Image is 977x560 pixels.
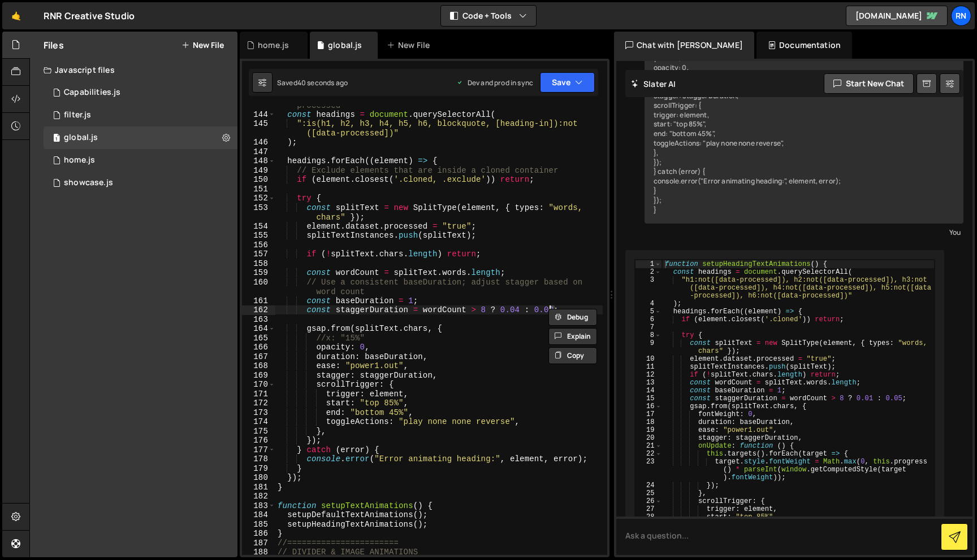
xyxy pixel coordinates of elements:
[181,41,224,50] button: New File
[242,483,275,492] div: 181
[64,110,91,120] div: filter.js
[64,178,113,188] div: showcase.js
[636,316,662,323] div: 6
[2,2,30,29] a: 🤙
[242,231,275,240] div: 155
[631,78,676,89] h2: Slater AI
[242,305,275,315] div: 162
[636,355,662,363] div: 10
[824,73,914,94] button: Start new chat
[636,410,662,418] div: 17
[951,6,971,26] a: RN
[44,9,135,23] div: RNR Creative Studio
[242,334,275,343] div: 165
[242,361,275,371] div: 168
[636,458,662,482] div: 23
[242,138,275,147] div: 146
[242,390,275,399] div: 171
[441,6,536,26] button: Code + Tools
[636,434,662,442] div: 20
[242,259,275,269] div: 158
[242,417,275,427] div: 174
[636,482,662,489] div: 24
[328,40,362,51] div: global.js
[242,445,275,455] div: 177
[242,529,275,539] div: 186
[242,371,275,380] div: 169
[540,72,595,93] button: Save
[636,426,662,434] div: 19
[242,464,275,474] div: 179
[30,59,237,81] div: Javascript files
[846,6,948,26] a: [DOMAIN_NAME]
[548,309,597,326] button: Debug
[242,194,275,203] div: 152
[636,418,662,426] div: 18
[636,331,662,339] div: 8
[242,408,275,418] div: 173
[44,39,64,51] h2: Files
[636,363,662,371] div: 11
[242,492,275,501] div: 182
[636,489,662,497] div: 25
[44,149,237,172] div: 2785/4730.js
[636,379,662,387] div: 13
[242,380,275,390] div: 170
[636,276,662,300] div: 3
[242,501,275,511] div: 183
[64,133,98,143] div: global.js
[387,40,434,51] div: New File
[636,403,662,410] div: 16
[44,104,237,126] div: 2785/35735.js
[636,505,662,513] div: 27
[242,510,275,520] div: 184
[297,78,348,88] div: 40 seconds ago
[636,339,662,355] div: 9
[636,513,662,521] div: 28
[242,436,275,445] div: 176
[456,78,533,88] div: Dev and prod in sync
[242,454,275,464] div: 178
[636,308,662,316] div: 5
[64,88,120,98] div: Capabilities.js
[636,260,662,268] div: 1
[258,40,289,51] div: home.js
[242,315,275,325] div: 163
[636,300,662,308] div: 4
[614,32,754,59] div: Chat with [PERSON_NAME]
[242,352,275,362] div: 167
[53,134,60,143] span: 1
[636,395,662,403] div: 15
[242,166,275,176] div: 149
[242,268,275,278] div: 159
[636,323,662,331] div: 7
[242,324,275,334] div: 164
[242,175,275,185] div: 150
[636,497,662,505] div: 26
[636,268,662,276] div: 2
[636,450,662,458] div: 22
[636,371,662,379] div: 12
[242,427,275,436] div: 175
[242,119,275,138] div: 145
[44,81,237,104] div: 2785/32613.js
[242,185,275,194] div: 151
[242,250,275,259] div: 157
[548,328,597,345] button: Explain
[242,399,275,408] div: 172
[242,110,275,120] div: 144
[242,343,275,352] div: 166
[242,240,275,250] div: 156
[647,226,961,238] div: You
[242,222,275,231] div: 154
[636,387,662,395] div: 14
[548,347,597,364] button: Copy
[242,539,275,548] div: 187
[242,203,275,222] div: 153
[277,78,348,88] div: Saved
[64,155,95,165] div: home.js
[242,520,275,530] div: 185
[242,147,275,157] div: 147
[242,548,275,557] div: 188
[242,296,275,306] div: 161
